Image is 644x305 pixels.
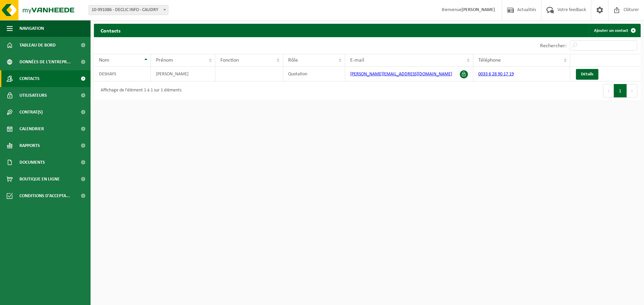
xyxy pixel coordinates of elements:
[89,5,168,15] span: 10-991086 - DECLIC INFO - CAUDRY
[19,104,43,121] span: Contrat(s)
[478,72,514,77] a: 0033 6 28 90 17 19
[19,87,47,104] span: Utilisateurs
[156,58,173,63] span: Prénom
[89,5,168,15] span: 10-991086 - DECLIC INFO - CAUDRY
[478,58,501,63] span: Téléphone
[462,7,495,12] strong: [PERSON_NAME]
[220,58,239,63] span: Fonction
[581,72,593,76] span: Détails
[350,58,364,63] span: E-mail
[19,187,70,204] span: Conditions d'accepta...
[283,67,345,81] td: Quotation
[19,70,40,87] span: Contacts
[19,20,44,37] span: Navigation
[589,24,640,37] a: Ajouter un contact
[97,85,181,97] div: Affichage de l'élément 1 à 1 sur 1 éléments
[288,58,298,63] span: Rôle
[19,121,44,137] span: Calendrier
[19,37,56,54] span: Tableau de bord
[603,84,614,97] button: Previous
[19,137,40,154] span: Rapports
[151,67,215,81] td: [PERSON_NAME]
[19,171,60,187] span: Boutique en ligne
[19,154,45,171] span: Documents
[94,24,127,37] h2: Contacts
[614,84,627,97] button: 1
[627,84,637,97] button: Next
[99,58,109,63] span: Nom
[94,67,151,81] td: DESHAYS
[540,43,567,49] label: Rechercher:
[350,72,452,77] a: [PERSON_NAME][EMAIL_ADDRESS][DOMAIN_NAME]
[19,54,71,70] span: Données de l'entrepr...
[576,69,598,80] a: Détails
